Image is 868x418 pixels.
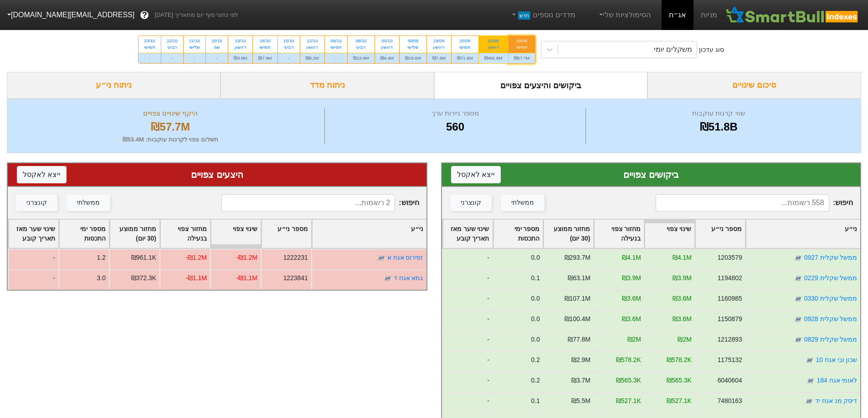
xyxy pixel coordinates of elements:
[139,53,161,63] div: -
[815,397,857,404] a: דיסק מנ אגח יד
[8,269,58,290] div: -
[211,38,222,44] div: 20/10
[253,53,277,63] div: ₪7.9M
[508,53,535,63] div: ₪57.7M
[672,273,691,283] div: ₪3.9M
[717,355,742,365] div: 1175132
[144,44,155,50] div: חמישי
[26,198,47,208] div: קונצרני
[300,53,324,63] div: ₪9.2M
[283,38,294,44] div: 15/10
[514,38,530,44] div: 18/09
[19,119,322,135] div: ₪57.7M
[312,220,426,248] div: Toggle SortBy
[442,372,493,392] div: -
[17,168,417,181] div: היצעים צפויים
[511,198,534,208] div: ממשלתי
[717,253,742,262] div: 1203579
[804,254,857,261] a: ממשל שקלית 0927
[442,351,493,372] div: -
[501,195,544,211] button: ממשלתי
[432,38,446,44] div: 28/09
[154,10,238,20] span: לפי נתוני סוף יום מתאריך [DATE]
[564,314,590,324] div: ₪100.4M
[97,253,106,262] div: 1.2
[793,335,802,344] img: tase link
[531,335,539,344] div: 0.0
[283,253,308,262] div: 1222231
[185,273,207,283] div: -₪1.1M
[405,38,421,44] div: 30/09
[327,119,583,135] div: 560
[387,254,423,261] a: זפירוס אגח א
[568,273,591,283] div: ₪63.1M
[647,72,861,99] div: סיכום שינויים
[621,253,641,262] div: ₪4.1M
[160,220,210,248] div: Toggle SortBy
[484,44,503,50] div: ראשון
[746,220,860,248] div: Toggle SortBy
[7,72,221,99] div: ניתוח ני״ע
[588,108,849,119] div: שווי קרנות עוקבות
[717,335,742,344] div: 1212893
[717,376,742,385] div: 6040604
[452,53,478,63] div: ₪71.6M
[442,331,493,351] div: -
[383,274,392,283] img: tase link
[258,38,272,44] div: 16/10
[353,38,369,44] div: 08/10
[616,376,641,385] div: ₪565.3K
[262,220,311,248] div: Toggle SortBy
[793,274,802,283] img: tase link
[621,314,641,324] div: ₪3.6M
[380,44,394,50] div: ראשון
[724,6,861,24] img: SmartBull
[457,38,473,44] div: 25/09
[19,135,322,144] div: תשלום צפוי לקרנות עוקבות : ₪53.4M
[432,44,446,50] div: ראשון
[77,198,100,208] div: ממשלתי
[380,38,394,44] div: 05/10
[348,53,375,63] div: ₪19.9M
[571,355,590,365] div: ₪2.9M
[434,72,648,99] div: ביקושים והיצעים צפויים
[804,315,857,322] a: ממשל שקלית 0928
[221,194,419,212] span: חיפוש :
[221,72,434,99] div: ניתוח מדד
[405,44,421,50] div: שלישי
[627,335,641,344] div: ₪2M
[185,253,207,262] div: -₪1.2M
[493,220,543,248] div: Toggle SortBy
[645,220,694,248] div: Toggle SortBy
[484,38,503,44] div: 21/09
[19,108,322,119] div: היקף שינויים צפויים
[330,38,342,44] div: 09/10
[189,38,200,44] div: 21/10
[427,53,451,63] div: ₪7.6M
[325,53,347,63] div: -
[236,273,257,283] div: -₪1.1M
[793,294,802,303] img: tase link
[131,273,156,283] div: ₪372.3K
[531,314,539,324] div: 0.0
[594,6,655,24] a: הסימולציות שלי
[306,44,319,50] div: ראשון
[110,220,159,248] div: Toggle SortBy
[59,220,109,248] div: Toggle SortBy
[804,336,857,343] a: ממשל שקלית 0829
[278,53,300,63] div: -
[531,273,539,283] div: 0.1
[451,166,501,183] button: ייצא לאקסל
[221,194,395,212] input: 2 רשומות...
[450,195,492,211] button: קונצרני
[377,253,386,262] img: tase link
[17,166,67,183] button: ייצא לאקסל
[330,44,342,50] div: חמישי
[258,44,272,50] div: חמישי
[16,195,57,211] button: קונצרני
[699,45,724,55] div: סוג עדכון
[817,377,857,384] a: לאומי אגח 184
[442,249,493,269] div: -
[666,355,691,365] div: ₪578.2K
[442,269,493,290] div: -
